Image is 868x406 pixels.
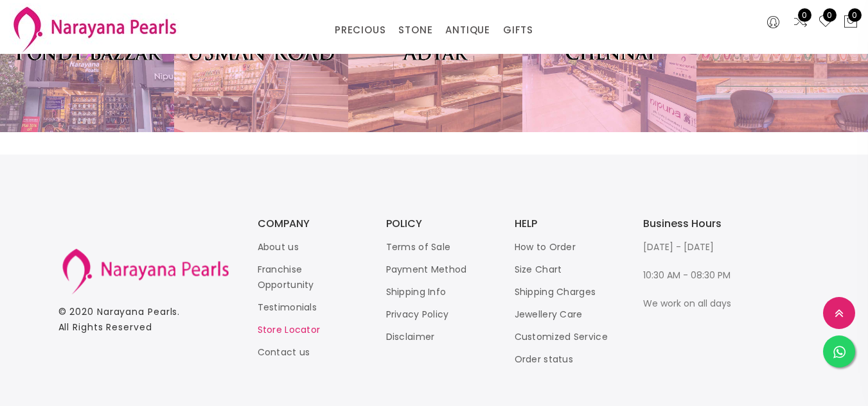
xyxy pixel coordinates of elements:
p: We work on all days [643,296,746,311]
a: 0 [793,14,808,31]
a: Contact us [258,346,310,359]
a: Size Chart [515,263,562,276]
a: Franchise Opportunity [258,263,314,291]
a: ANTIQUE [445,21,490,40]
h3: HELP [515,219,617,229]
a: 0 [818,14,833,31]
a: Disclaimer [386,330,435,343]
a: Shipping Charges [515,285,596,298]
a: Store Locator [258,323,321,336]
h3: Business Hours [643,219,746,229]
p: [DATE] - [DATE] [643,239,746,255]
a: Jewellery Care [515,308,583,321]
a: PRECIOUS [335,21,385,40]
a: Payment Method [386,263,467,276]
p: 10:30 AM - 08:30 PM [643,267,746,283]
a: GIFTS [503,21,533,40]
a: Customized Service [515,330,608,343]
span: 0 [798,8,811,22]
a: STONE [398,21,432,40]
a: Testimonials [258,301,317,314]
a: Terms of Sale [386,241,451,253]
a: Narayana Pearls [97,305,178,318]
a: How to Order [515,241,576,253]
a: Privacy Policy [386,308,449,321]
a: Order status [515,353,574,366]
a: Shipping Info [386,285,447,298]
p: © 2020 . All Rights Reserved [58,304,232,335]
span: 0 [823,8,837,22]
h3: POLICY [386,219,489,229]
h3: COMPANY [258,219,360,229]
a: About us [258,241,299,253]
span: 0 [848,8,862,22]
button: 0 [843,14,858,31]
